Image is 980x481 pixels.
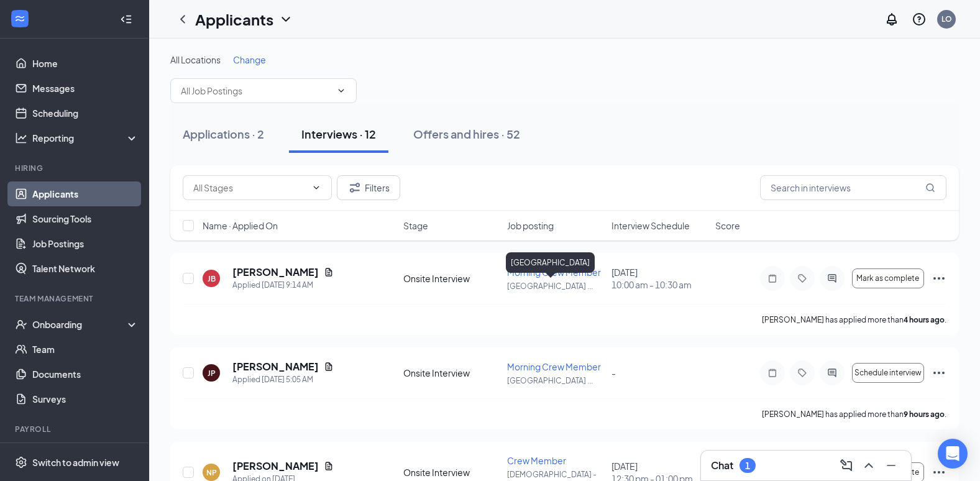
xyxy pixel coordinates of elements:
[932,365,946,380] svg: Ellipses
[507,361,601,372] span: Morning Crew Member
[507,219,554,232] span: Job posting
[852,268,924,288] button: Mark as complete
[232,373,334,386] div: Applied [DATE] 5:05 AM
[745,460,750,471] div: 1
[324,461,334,471] svg: Document
[32,206,139,231] a: Sourcing Tools
[938,439,968,469] div: Open Intercom Messenger
[170,54,221,65] span: All Locations
[932,465,946,480] svg: Ellipses
[932,271,946,286] svg: Ellipses
[715,219,740,232] span: Score
[611,219,690,232] span: Interview Schedule
[32,337,139,362] a: Team
[32,132,139,144] div: Reporting
[15,318,27,331] svg: UserCheck
[711,459,733,472] h3: Chat
[765,368,780,378] svg: Note
[195,9,273,30] h1: Applicants
[32,101,139,126] a: Scheduling
[15,456,27,469] svg: Settings
[32,456,119,469] div: Switch to admin view
[413,126,520,142] div: Offers and hires · 52
[941,14,952,24] div: LO
[760,175,946,200] input: Search in interviews
[181,84,331,98] input: All Job Postings
[861,458,876,473] svg: ChevronUp
[15,424,136,434] div: Payroll
[183,126,264,142] div: Applications · 2
[925,183,935,193] svg: MagnifyingGlass
[403,367,500,379] div: Onsite Interview
[32,387,139,411] a: Surveys
[32,318,128,331] div: Onboarding
[904,410,945,419] b: 9 hours ago
[336,86,346,96] svg: ChevronDown
[32,51,139,76] a: Home
[762,409,946,419] p: [PERSON_NAME] has applied more than .
[120,13,132,25] svg: Collapse
[193,181,306,195] input: All Stages
[403,272,500,285] div: Onsite Interview
[912,12,927,27] svg: QuestionInfo
[506,252,595,273] div: [GEOGRAPHIC_DATA]
[347,180,362,195] svg: Filter
[403,219,428,232] span: Stage
[232,279,334,291] div: Applied [DATE] 9:14 AM
[32,181,139,206] a: Applicants
[839,458,854,473] svg: ComposeMessage
[175,12,190,27] svg: ChevronLeft
[311,183,321,193] svg: ChevronDown
[884,12,899,27] svg: Notifications
[32,362,139,387] a: Documents
[825,368,840,378] svg: ActiveChat
[32,231,139,256] a: Job Postings
[14,12,26,25] svg: WorkstreamLogo
[762,314,946,325] p: [PERSON_NAME] has applied more than .
[884,458,899,473] svg: Minimize
[15,132,27,144] svg: Analysis
[32,256,139,281] a: Talent Network
[611,278,708,291] span: 10:00 am - 10:30 am
[765,273,780,283] svg: Note
[233,54,266,65] span: Change
[15,293,136,304] div: Team Management
[15,163,136,173] div: Hiring
[232,265,319,279] h5: [PERSON_NAME]
[507,455,566,466] span: Crew Member
[881,456,901,475] button: Minimize
[208,368,216,378] div: JP
[32,76,139,101] a: Messages
[232,360,319,373] h5: [PERSON_NAME]
[403,466,500,479] div: Onsite Interview
[507,281,603,291] p: [GEOGRAPHIC_DATA] ...
[324,267,334,277] svg: Document
[836,456,856,475] button: ComposeMessage
[795,273,810,283] svg: Tag
[611,266,708,291] div: [DATE]
[208,273,216,284] div: JB
[854,369,922,377] span: Schedule interview
[206,467,217,478] div: NP
[232,459,319,473] h5: [PERSON_NAME]
[611,367,616,378] span: -
[904,315,945,324] b: 4 hours ago
[795,368,810,378] svg: Tag
[859,456,879,475] button: ChevronUp
[852,363,924,383] button: Schedule interview
[203,219,278,232] span: Name · Applied On
[301,126,376,142] div: Interviews · 12
[324,362,334,372] svg: Document
[507,375,603,386] p: [GEOGRAPHIC_DATA] ...
[278,12,293,27] svg: ChevronDown
[337,175,400,200] button: Filter Filters
[825,273,840,283] svg: ActiveChat
[856,274,919,283] span: Mark as complete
